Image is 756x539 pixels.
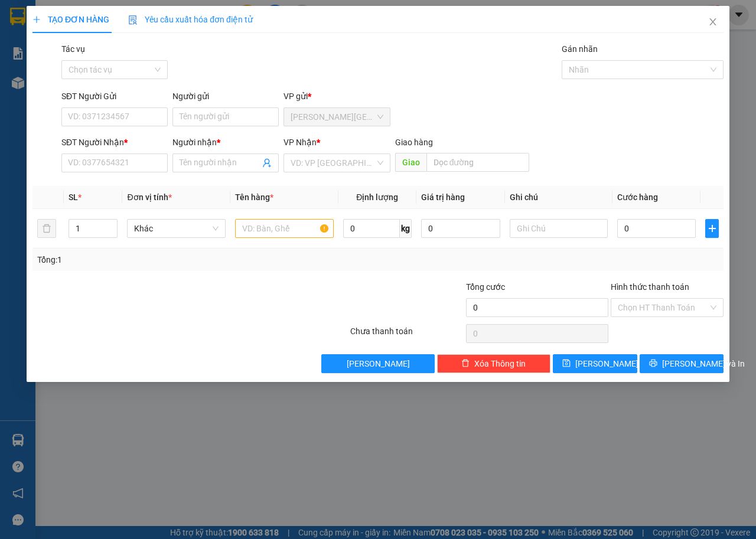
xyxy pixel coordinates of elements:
div: Người gửi [172,90,279,103]
span: plus [706,224,718,233]
button: save[PERSON_NAME] [553,354,637,373]
span: Đơn vị tính [127,192,171,202]
span: Yêu cầu xuất hóa đơn điện tử [128,15,253,24]
label: Tác vụ [61,44,85,54]
span: Cước hàng [617,192,658,202]
span: close [708,17,718,27]
div: SĐT Người Gửi [61,90,168,103]
span: VP Nhận [283,138,317,147]
div: 0988369792 [138,38,233,55]
div: Bàu Đồn [138,10,233,24]
span: Giao [395,153,426,172]
span: Khác [134,220,219,237]
input: Dọc đường [426,153,529,172]
div: Chưa thanh toán [349,325,465,345]
div: Người nhận [172,136,279,149]
img: icon [128,15,138,25]
div: 0911479757 [10,53,130,69]
span: [PERSON_NAME] [575,357,638,370]
span: CR : [9,77,27,90]
span: Giá trị hàng [421,192,465,202]
span: [PERSON_NAME] [347,357,410,370]
input: Ghi Chú [509,219,608,238]
span: Xóa Thông tin [474,357,526,370]
input: 0 [421,219,500,238]
span: [PERSON_NAME] và In [661,357,744,370]
button: [PERSON_NAME] [321,354,435,373]
button: delete [37,219,56,238]
span: Gửi: [10,11,28,24]
span: Tên hàng [235,192,273,202]
div: Lực [138,24,233,38]
span: Định lượng [356,192,398,202]
span: user-add [262,158,272,168]
span: Tổng cước [466,282,505,292]
th: Ghi chú [504,186,612,209]
div: VP gửi [283,90,390,103]
div: Tổng: 1 [37,253,293,266]
button: plus [705,219,719,238]
label: Gán nhãn [562,44,598,54]
div: 50.000 [9,76,132,90]
span: Giao hàng [395,138,432,147]
span: Nhận: [138,11,167,24]
label: Hình thức thanh toán [610,282,689,292]
span: kg [400,219,412,238]
div: Khương [10,38,130,53]
div: SĐT Người Nhận [61,136,168,149]
span: save [562,359,571,368]
span: printer [649,359,657,368]
button: printer[PERSON_NAME] và In [639,354,724,373]
button: deleteXóa Thông tin [437,354,550,373]
span: SL [69,192,78,202]
div: [PERSON_NAME][GEOGRAPHIC_DATA] [10,10,130,38]
span: Dương Minh Châu [291,108,383,126]
input: VD: Bàn, Ghế [235,219,334,238]
span: delete [461,359,470,368]
span: TẠO ĐƠN HÀNG [32,15,109,24]
span: plus [32,15,41,24]
button: Close [696,6,729,39]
